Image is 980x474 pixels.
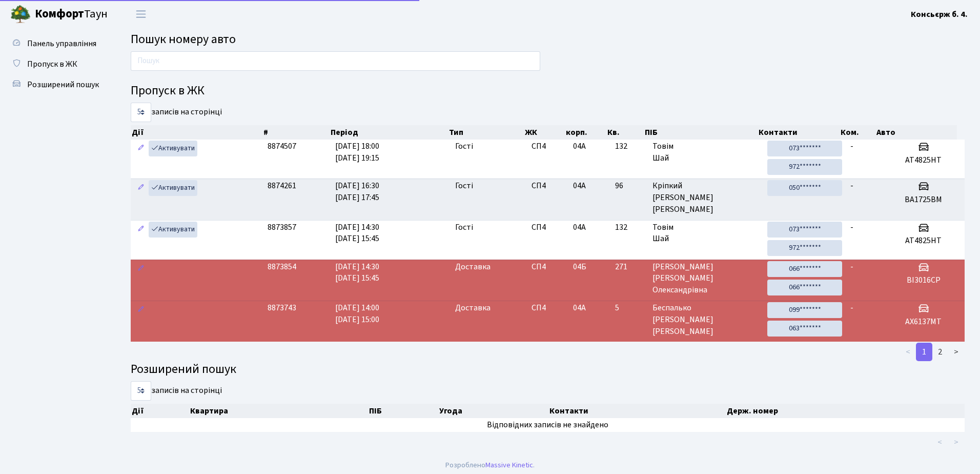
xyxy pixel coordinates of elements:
span: - [850,222,853,233]
span: 04А [573,180,586,191]
label: записів на сторінці [131,381,222,401]
th: Контакти [548,404,725,418]
a: Редагувати [135,222,147,238]
th: # [262,125,330,140]
th: ЖК [524,125,564,140]
span: [DATE] 14:00 [DATE] 15:00 [335,302,379,325]
span: СП4 [532,302,564,314]
span: СП4 [532,261,564,273]
span: СП4 [532,222,564,233]
label: записів на сторінці [131,103,222,122]
span: Доставка [455,261,491,273]
h5: AT4825HT [886,236,961,246]
span: Панель управління [27,38,96,49]
th: ПІБ [368,404,438,418]
th: Дії [131,125,262,140]
span: [DATE] 16:30 [DATE] 17:45 [335,180,379,203]
span: Беспалько [PERSON_NAME] [PERSON_NAME] [652,302,759,338]
span: 132 [615,141,644,152]
span: - [850,141,853,152]
span: 8873854 [268,261,296,272]
h5: AT4825HT [886,155,961,165]
input: Пошук [131,51,540,71]
a: Пропуск в ЖК [5,54,108,74]
th: Кв. [606,125,644,140]
span: Товім Шай [652,222,759,245]
h5: АХ6137МТ [886,317,961,327]
span: Пошук номеру авто [131,30,236,48]
button: Переключити навігацію [128,6,154,23]
select: записів на сторінці [131,381,151,401]
span: 8874261 [268,180,296,191]
b: Консьєрж б. 4. [911,9,968,20]
span: Гості [455,141,473,152]
a: Редагувати [135,180,147,196]
span: Таун [35,6,108,23]
h4: Пропуск в ЖК [131,84,965,98]
span: 132 [615,222,644,233]
td: Відповідних записів не знайдено [131,418,965,432]
th: Дії [131,404,189,418]
th: Період [330,125,448,140]
span: 04Б [573,261,586,272]
span: 8873743 [268,302,296,313]
th: Ком. [840,125,875,140]
div: Розроблено . [445,460,535,471]
span: 04А [573,302,586,313]
span: 04А [573,222,586,233]
a: Активувати [149,180,197,196]
span: [DATE] 14:30 [DATE] 15:45 [335,261,379,284]
span: Товім Шай [652,141,759,164]
span: 5 [615,302,644,314]
span: - [850,261,853,272]
a: Розширений пошук [5,74,108,95]
span: 271 [615,261,644,273]
select: записів на сторінці [131,103,151,122]
span: 8873857 [268,222,296,233]
h4: Розширений пошук [131,362,965,377]
span: Доставка [455,302,491,314]
a: Massive Kinetic [485,460,533,470]
span: Гості [455,222,473,233]
a: > [948,343,965,361]
img: logo.png [10,4,31,25]
span: 96 [615,180,644,192]
th: Тип [448,125,524,140]
a: Панель управління [5,33,108,54]
th: Авто [875,125,957,140]
span: - [850,302,853,313]
span: СП4 [532,141,564,152]
span: [DATE] 18:00 [DATE] 19:15 [335,141,379,164]
span: Кріпкий [PERSON_NAME] [PERSON_NAME] [652,180,759,215]
th: Квартира [189,404,368,418]
th: Держ. номер [726,404,965,418]
h5: ВА1725ВМ [886,195,961,205]
th: ПІБ [644,125,758,140]
span: 8874507 [268,141,296,152]
span: Гості [455,180,473,192]
a: Редагувати [135,261,147,277]
h5: ВІ3016СР [886,275,961,285]
b: Комфорт [35,6,84,22]
a: Редагувати [135,141,147,156]
a: Активувати [149,141,197,156]
th: Угода [438,404,548,418]
span: СП4 [532,180,564,192]
a: Консьєрж б. 4. [911,8,968,21]
span: Пропуск в ЖК [27,58,77,70]
span: Розширений пошук [27,79,99,90]
a: 2 [932,343,948,361]
span: - [850,180,853,191]
a: Редагувати [135,302,147,318]
th: Контакти [758,125,840,140]
a: 1 [916,343,932,361]
span: [PERSON_NAME] [PERSON_NAME] Олександрівна [652,261,759,297]
span: [DATE] 14:30 [DATE] 15:45 [335,222,379,245]
th: корп. [565,125,607,140]
a: Активувати [149,222,197,238]
span: 04А [573,141,586,152]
